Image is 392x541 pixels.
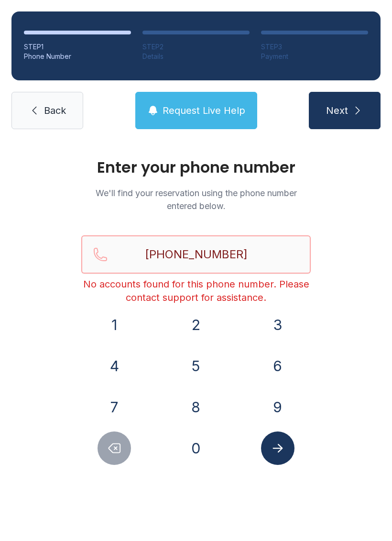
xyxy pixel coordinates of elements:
button: Submit lookup form [261,431,294,465]
button: 8 [179,390,213,424]
div: Phone Number [24,52,131,61]
button: 4 [98,349,131,383]
span: Request Live Help [163,104,245,117]
div: STEP 3 [261,42,368,52]
button: 3 [261,308,294,342]
button: 2 [179,308,213,342]
button: 5 [179,349,213,383]
button: 0 [179,431,213,465]
button: 7 [98,390,131,424]
button: Delete number [98,431,131,465]
div: Details [142,52,250,61]
span: Next [326,104,348,117]
button: 9 [261,390,294,424]
h1: Enter your phone number [81,160,311,175]
input: Reservation phone number [81,235,311,274]
div: STEP 1 [24,42,131,52]
button: 1 [98,308,131,342]
div: No accounts found for this phone number. Please contact support for assistance. [81,277,311,304]
div: Payment [261,52,368,61]
span: Back [44,104,66,117]
button: 6 [261,349,294,383]
p: We'll find your reservation using the phone number entered below. [81,187,311,212]
div: STEP 2 [142,42,250,52]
